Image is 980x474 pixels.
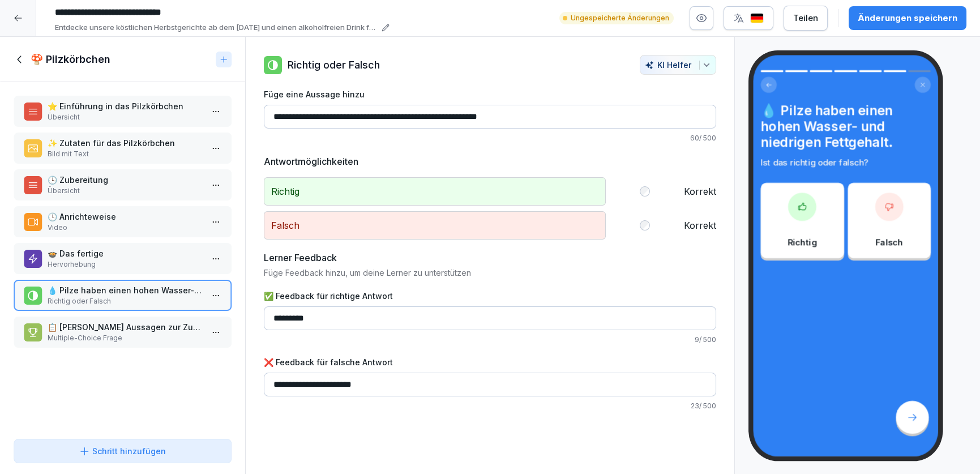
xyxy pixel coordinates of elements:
div: KI Helfer [645,60,711,70]
p: Richtig [264,177,606,206]
label: ❌ Feedback für falsche Antwort [264,356,717,368]
p: Video [48,223,202,233]
div: ⭐️ Einführung in das PilzkörbchenÜbersicht [14,96,232,127]
button: Schritt hinzufügen [14,439,232,463]
label: Korrekt [684,185,716,198]
div: 📋 [PERSON_NAME] Aussagen zur Zubereitung des Pilzkörbchens sind korrekt?Multiple-Choice Frage [14,317,232,348]
p: 💧 Pilze haben einen hohen Wasser- und niedrigen Fettgehalt. [48,284,202,296]
p: Füge Feedback hinzu, um deine Lerner zu unterstützen [264,267,717,279]
p: ✨ Zutaten für das Pilzkörbchen [48,137,202,149]
p: 🍲 Das fertige [48,247,202,259]
button: Teilen [784,6,828,31]
div: ✨ Zutaten für das PilzkörbchenBild mit Text [14,133,232,164]
p: Ist das richtig oder falsch? [761,156,931,168]
h4: 💧 Pilze haben einen hohen Wasser- und niedrigen Fettgehalt. [761,102,931,150]
p: 🕒 Zubereitung [48,174,202,186]
p: 🕒 Anrichteweise [48,211,202,223]
button: Änderungen speichern [849,6,966,30]
p: Richtig [788,236,817,248]
p: Übersicht [48,186,202,196]
p: Ungespeicherte Änderungen [571,13,669,23]
h1: 🍄 Pilzkörbchen [31,53,110,66]
label: ✅ Feedback für richtige Antwort [264,290,717,302]
p: 9 / 500 [264,335,717,345]
p: Falsch [876,236,903,248]
p: Richtig oder Falsch [48,296,202,306]
h5: Lerner Feedback [264,251,337,264]
label: Korrekt [684,219,716,232]
p: 60 / 500 [264,133,717,143]
p: Richtig oder Falsch [288,57,380,72]
p: Bild mit Text [48,149,202,159]
button: KI Helfer [640,55,716,75]
p: Multiple-Choice Frage [48,333,202,343]
div: 🕒 AnrichteweiseVideo [14,206,232,237]
img: de.svg [750,13,764,24]
div: 🍲 Das fertigeHervorhebung [14,243,232,274]
p: Hervorhebung [48,259,202,270]
p: 23 / 500 [264,401,717,411]
div: 💧 Pilze haben einen hohen Wasser- und niedrigen Fettgehalt.Richtig oder Falsch [14,280,232,311]
h5: Antwortmöglichkeiten [264,155,717,168]
p: ⭐️ Einführung in das Pilzkörbchen [48,100,202,112]
p: Übersicht [48,112,202,122]
div: Teilen [793,12,818,24]
div: Schritt hinzufügen [79,445,166,457]
div: Änderungen speichern [858,12,957,24]
p: Entdecke unsere köstlichen Herbstgerichte ab dem [DATE] und einen alkoholfreien Drink für den [PE... [55,22,378,33]
p: Falsch [264,211,606,240]
label: Füge eine Aussage hinzu [264,88,717,100]
p: 📋 [PERSON_NAME] Aussagen zur Zubereitung des Pilzkörbchens sind korrekt? [48,321,202,333]
div: 🕒 ZubereitungÜbersicht [14,169,232,200]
